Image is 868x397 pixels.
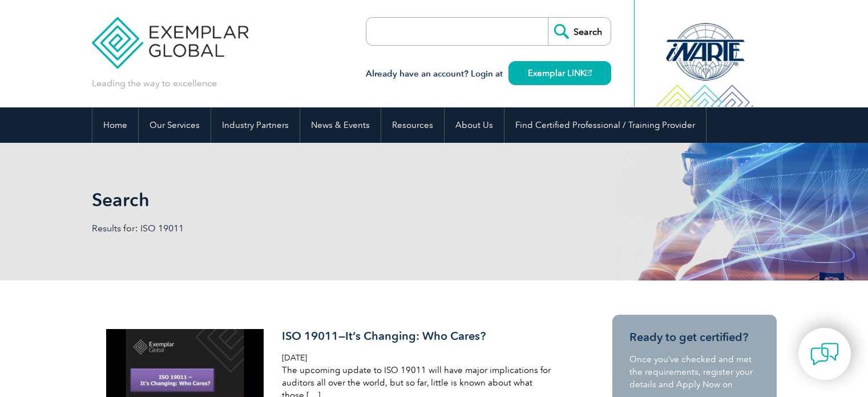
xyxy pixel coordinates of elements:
[92,107,138,143] a: Home
[445,107,504,143] a: About Us
[92,222,434,235] p: Results for: ISO 19011
[366,67,611,81] h3: Already have an account? Login at
[629,330,760,344] h3: Ready to get certified?
[381,107,444,143] a: Resources
[300,107,381,143] a: News & Events
[282,329,552,343] h3: ISO 19011—It’s Changing: Who Cares?
[139,107,211,143] a: Our Services
[92,77,217,90] p: Leading the way to excellence
[508,61,611,85] a: Exemplar LINK
[810,340,839,368] img: contact-chat.png
[211,107,300,143] a: Industry Partners
[586,70,592,76] img: open_square.png
[282,353,307,363] span: [DATE]
[92,189,530,211] h1: Search
[504,107,706,143] a: Find Certified Professional / Training Provider
[548,18,611,45] input: Search
[629,353,760,391] p: Once you’ve checked and met the requirements, register your details and Apply Now on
